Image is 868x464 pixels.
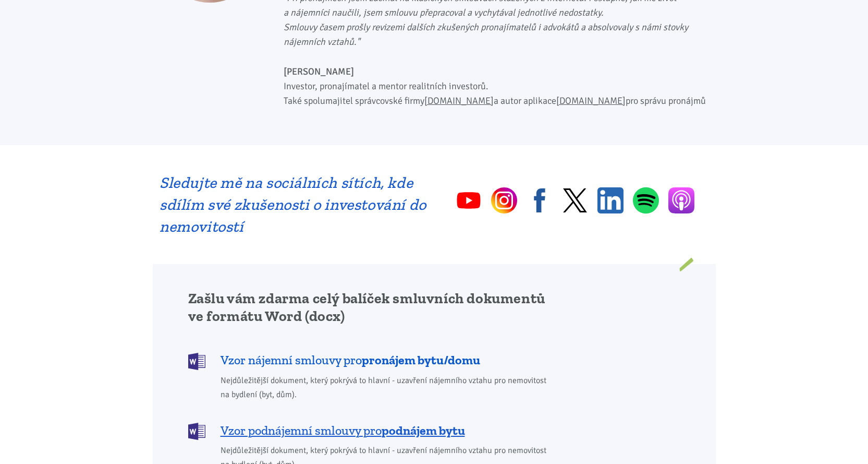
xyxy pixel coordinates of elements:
[382,423,465,438] b: podnájem bytu
[221,374,554,402] span: Nejdůležitější dokument, který pokrývá to hlavní - uzavření nájemního vztahu pro nemovitost na by...
[188,352,554,369] a: Vzor nájemní smlouvy propronájem bytu/domu
[188,353,205,370] img: DOCX (Word)
[188,422,554,439] a: Vzor podnájemní smlouvy propodnájem bytu
[456,187,482,213] a: YouTube
[221,422,465,439] span: Vzor podnájemní smlouvy pro
[562,187,588,213] a: Twitter
[221,352,480,368] span: Vzor nájemní smlouvy pro
[491,187,517,213] a: Instagram
[668,187,694,213] a: Apple Podcasts
[188,290,554,325] h2: Zašlu vám zdarma celý balíček smluvních dokumentů ve formátu Word (docx)
[160,172,427,237] h2: Sledujte mě na sociálních sítích, kde sdílím své zkušenosti o investování do nemovitostí
[527,187,553,213] a: Facebook
[188,423,205,440] img: DOCX (Word)
[633,187,659,214] a: Spotify
[424,95,494,106] a: [DOMAIN_NAME]
[597,187,624,213] a: Linkedin
[284,66,354,77] b: [PERSON_NAME]
[284,64,708,108] p: Investor, pronajímatel a mentor realitních investorů. Také spolumajitel správcovské firmy a autor...
[362,352,480,367] b: pronájem bytu/domu
[556,95,626,106] a: [DOMAIN_NAME]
